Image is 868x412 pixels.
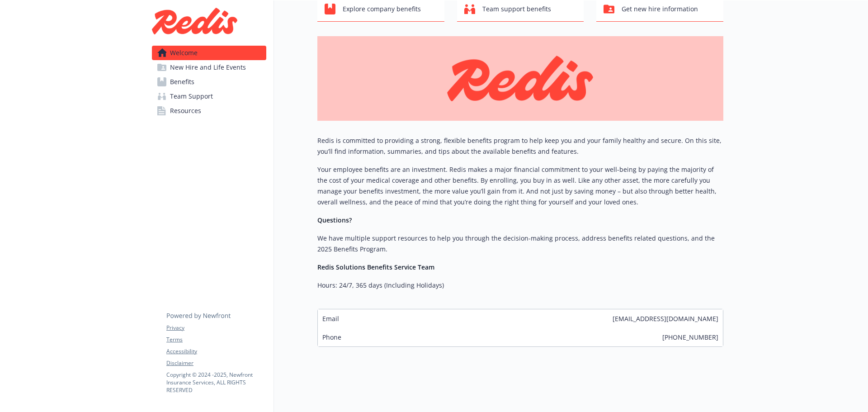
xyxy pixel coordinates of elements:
p: We have multiple support resources to help you through the decision-making process, address benef... [317,233,723,255]
p: Redis is committed to providing a strong, flexible benefits program to help keep you and your fam... [317,135,723,157]
span: Get new hire information [622,0,698,18]
a: Welcome [152,46,266,60]
span: Email [322,314,339,323]
p: Hours: 24/7, 365 days (Including Holidays) [317,280,723,291]
a: Team Support [152,89,266,104]
span: [EMAIL_ADDRESS][DOMAIN_NAME] [613,314,718,323]
a: Terms [166,336,266,344]
strong: Redis Solutions Benefits Service Team [317,263,434,271]
img: overview page banner [317,36,723,121]
span: Team support benefits [482,0,551,18]
a: Benefits [152,75,266,89]
span: Benefits [170,75,194,89]
span: Welcome [170,46,198,60]
a: Resources [152,104,266,118]
span: Explore company benefits [343,0,421,18]
strong: Questions? [317,216,352,224]
a: Disclaimer [166,359,266,367]
a: Privacy [166,324,266,332]
span: [PHONE_NUMBER] [662,332,718,342]
p: Your employee benefits are an investment. Redis makes a major financial commitment to your well-b... [317,164,723,208]
a: New Hire and Life Events [152,60,266,75]
span: Team Support [170,89,213,104]
p: Copyright © 2024 - 2025 , Newfront Insurance Services, ALL RIGHTS RESERVED [166,371,266,394]
a: Accessibility [166,347,266,355]
span: Resources [170,104,201,118]
span: Phone [322,332,341,342]
span: New Hire and Life Events [170,60,246,75]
